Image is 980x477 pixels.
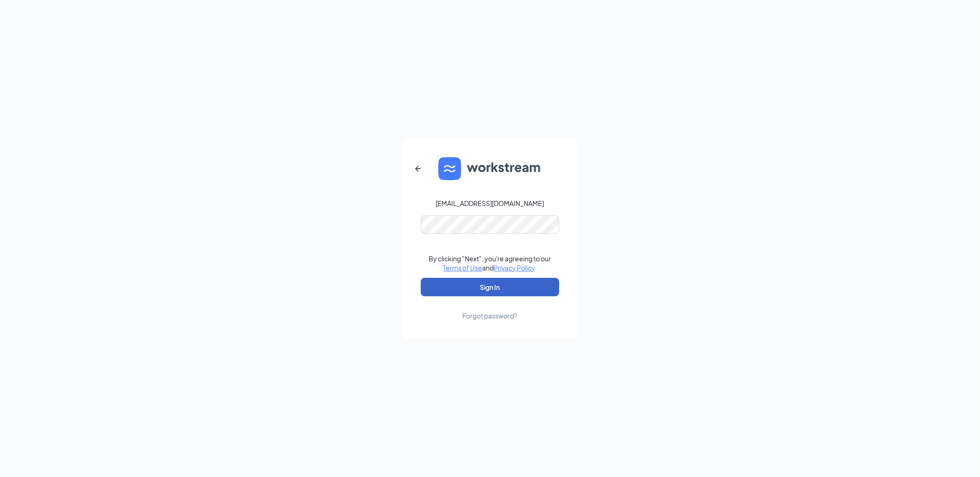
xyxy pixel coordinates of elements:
[407,158,429,180] button: ArrowLeftNew
[412,163,424,174] svg: ArrowLeftNew
[438,157,542,180] img: WS logo and Workstream text
[463,296,518,320] a: Forgot password?
[463,311,518,320] div: Forgot password?
[421,278,559,296] button: Sign In
[494,264,535,272] a: Privacy Policy
[436,199,544,208] div: [EMAIL_ADDRESS][DOMAIN_NAME]
[429,254,551,272] div: By clicking "Next", you're agreeing to our and .
[443,264,483,272] a: Terms of Use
